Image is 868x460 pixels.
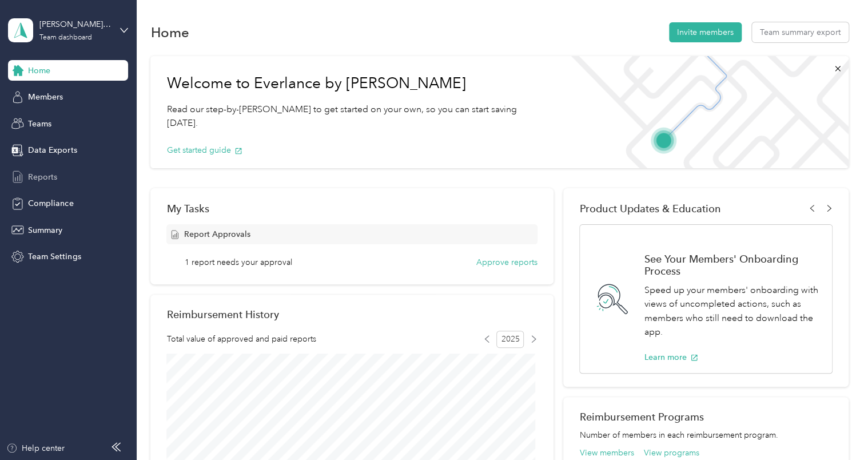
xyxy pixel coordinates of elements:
[579,447,634,459] button: View members
[579,203,720,215] span: Product Updates & Education
[166,144,242,156] button: Get started guide
[669,22,742,42] button: Invite members
[39,18,111,30] div: [PERSON_NAME][EMAIL_ADDRESS][PERSON_NAME][DOMAIN_NAME]
[560,56,849,168] img: Welcome to everlance
[166,74,543,93] h1: Welcome to Everlance by [PERSON_NAME]
[28,144,77,156] span: Data Exports
[28,171,57,183] span: Reports
[752,22,849,42] button: Team summary export
[166,333,316,345] span: Total value of approved and paid reports
[39,34,92,41] div: Team dashboard
[644,283,819,339] p: Speed up your members' onboarding with views of uncompleted actions, such as members who still ne...
[644,253,819,277] h1: See Your Members' Onboarding Process
[579,411,832,423] h2: Reimbursement Programs
[644,447,699,459] button: View programs
[150,26,189,38] h1: Home
[184,228,250,240] span: Report Approvals
[28,197,73,209] span: Compliance
[804,396,868,460] iframe: Everlance-gr Chat Button Frame
[28,91,63,103] span: Members
[28,118,51,130] span: Teams
[185,256,292,268] span: 1 report needs your approval
[6,442,65,454] button: Help center
[579,429,832,441] p: Number of members in each reimbursement program.
[496,331,524,348] span: 2025
[28,251,81,263] span: Team Settings
[166,203,537,215] div: My Tasks
[476,256,537,268] button: Approve reports
[644,351,698,363] button: Learn more
[166,308,278,320] h2: Reimbursement History
[28,224,62,236] span: Summary
[166,102,543,130] p: Read our step-by-[PERSON_NAME] to get started on your own, so you can start saving [DATE].
[28,65,50,77] span: Home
